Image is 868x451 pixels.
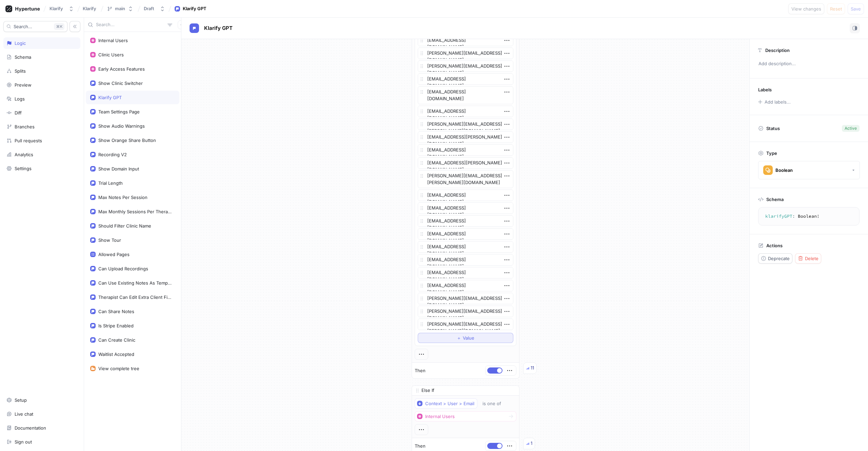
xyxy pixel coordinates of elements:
div: Internal Users [98,38,128,43]
textarea: klarifyGPT: Boolean! [761,210,856,222]
textarea: [EMAIL_ADDRESS][DOMAIN_NAME] [418,73,513,85]
button: Internal Users [415,411,516,421]
div: Show Domain Input [98,166,139,172]
button: Delete [795,253,821,264]
button: Context > User > Email [415,398,477,409]
div: Can Create Clinic [98,337,135,343]
span: Search... [14,24,32,29]
p: Else If [421,387,434,394]
div: Max Notes Per Session [98,195,147,200]
div: main [115,6,125,12]
textarea: [EMAIL_ADDRESS][DOMAIN_NAME] [418,254,513,266]
textarea: [EMAIL_ADDRESS][DOMAIN_NAME] [418,190,513,201]
button: Deprecate [758,253,792,264]
div: 11 [531,365,534,372]
div: Show Tour [98,237,121,243]
div: Logic [15,40,26,46]
p: Labels [758,87,772,92]
div: Documentation [15,425,46,431]
span: Klarify GPT [204,25,233,31]
div: Max Monthly Sessions Per Therapist [98,209,172,214]
div: Can Use Existing Notes As Template References [98,280,172,286]
p: Description [765,48,790,53]
div: Setup [15,397,27,403]
div: Boolean [775,167,793,173]
textarea: [EMAIL_ADDRESS][DOMAIN_NAME] [418,35,513,46]
div: Analytics [15,152,33,157]
button: Klarify [47,3,77,14]
span: Klarify [83,6,96,11]
a: Documentation [3,422,80,434]
textarea: [EMAIL_ADDRESS][DOMAIN_NAME] [418,202,513,214]
div: Context > User > Email [425,401,474,407]
textarea: [EMAIL_ADDRESS][DOMAIN_NAME] [418,215,513,227]
div: Show Orange Share Button [98,138,156,143]
div: Waitlist Accepted [98,351,134,357]
span: Save [851,7,861,11]
span: Reset [830,7,842,11]
button: Reset [827,3,845,14]
div: Live chat [15,411,33,417]
div: is one of [482,401,501,407]
div: Logs [15,96,25,102]
button: main [104,3,136,14]
span: View changes [791,7,821,11]
div: Team Settings Page [98,109,140,114]
div: Pull requests [15,138,42,143]
div: Show Audio Warnings [98,123,145,129]
p: Type [766,150,777,156]
textarea: [PERSON_NAME][EMAIL_ADDRESS][DOMAIN_NAME] [418,60,513,72]
span: Deprecate [768,256,790,260]
p: Then [415,443,426,450]
textarea: [PERSON_NAME][EMAIL_ADDRESS][PERSON_NAME][DOMAIN_NAME] [418,170,513,188]
textarea: [EMAIL_ADDRESS][PERSON_NAME][DOMAIN_NAME] [418,157,513,169]
textarea: [PERSON_NAME][EMAIL_ADDRESS][PERSON_NAME][DOMAIN_NAME] [418,119,513,130]
div: Is Stripe Enabled [98,323,134,328]
div: Preview [15,82,32,88]
div: Show Clinic Switcher [98,80,143,86]
button: Save [848,3,864,14]
div: Therapist Can Edit Extra Client Fields [98,294,172,300]
div: Can Upload Recordings [98,266,148,271]
div: Recording V2 [98,152,127,157]
div: Settings [15,166,32,171]
div: View complete tree [98,366,139,371]
div: Branches [15,124,35,129]
div: Clinic Users [98,52,124,57]
div: Can Share Notes [98,309,134,314]
div: Internal Users [425,414,455,419]
span: ＋ [457,336,461,340]
span: Value [463,336,474,340]
div: Early Access Features [98,66,145,72]
div: Draft [144,6,154,12]
textarea: [EMAIL_ADDRESS][DOMAIN_NAME] [418,280,513,291]
div: Klarify [50,6,63,12]
div: Klarify GPT [98,95,122,100]
p: Actions [766,243,783,248]
div: Should Filter Clinic Name [98,223,151,229]
span: Delete [805,256,818,260]
div: K [54,23,64,30]
button: Add labels... [756,97,792,106]
p: Status [766,124,780,133]
textarea: [PERSON_NAME][EMAIL_ADDRESS][DOMAIN_NAME] [418,306,513,317]
p: Then [415,367,426,374]
textarea: [PERSON_NAME][EMAIL_ADDRESS][DOMAIN_NAME] [418,293,513,304]
div: Active [845,125,857,131]
textarea: [EMAIL_ADDRESS][DOMAIN_NAME] [418,267,513,278]
textarea: [EMAIL_ADDRESS][DOMAIN_NAME] [418,106,513,117]
div: Trial Length [98,180,123,186]
div: Splits [15,68,26,74]
button: Draft [141,3,168,14]
div: Allowed Pages [98,252,130,257]
textarea: [EMAIL_ADDRESS][DOMAIN_NAME] [418,144,513,156]
textarea: [PERSON_NAME][EMAIL_ADDRESS][DOMAIN_NAME] [418,48,513,59]
div: Diff [15,110,22,115]
button: Boolean [758,161,860,179]
input: Search... [96,21,165,28]
textarea: [PERSON_NAME][EMAIL_ADDRESS][PERSON_NAME][DOMAIN_NAME] [418,319,513,330]
textarea: [EMAIL_ADDRESS][PERSON_NAME][DOMAIN_NAME] [418,131,513,143]
textarea: [EMAIL_ADDRESS][DOMAIN_NAME] [418,86,513,104]
button: Search...K [3,21,67,32]
button: is one of [479,398,511,409]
